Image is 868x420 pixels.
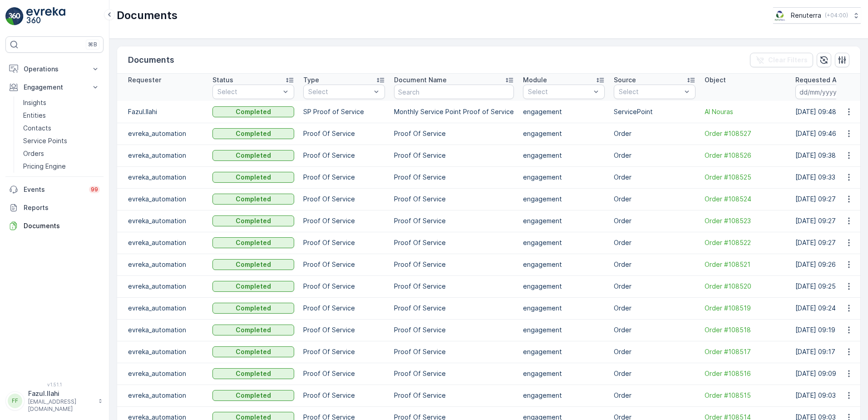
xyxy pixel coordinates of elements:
[773,7,861,24] button: Renuterra(+04:00)
[614,238,695,247] p: Order
[394,216,514,225] p: Proof Of Service
[705,260,786,269] a: Order #108521
[91,186,98,193] p: 99
[614,151,695,160] p: Order
[308,87,371,96] p: Select
[614,369,695,378] p: Order
[614,347,695,356] p: Order
[705,216,786,225] a: Order #108523
[23,98,46,107] p: Insights
[23,162,66,171] p: Pricing Engine
[236,216,271,225] p: Completed
[5,389,104,413] button: FFFazul.Ilahi[EMAIL_ADDRESS][DOMAIN_NAME]
[212,390,294,401] button: Completed
[705,238,786,247] a: Order #108522
[705,282,786,291] a: Order #108520
[614,75,636,85] p: Source
[128,369,203,378] p: evreka_automation
[303,282,385,291] p: Proof Of Service
[128,75,161,85] p: Requester
[24,185,84,194] p: Events
[128,129,203,138] p: evreka_automation
[523,107,605,116] p: engagement
[705,129,786,138] a: Order #108527
[705,195,786,204] a: Order #108524
[217,87,280,96] p: Select
[705,391,786,400] span: Order #108515
[303,173,385,182] p: Proof Of Service
[523,369,605,378] p: engagement
[5,78,104,96] button: Engagement
[236,238,271,247] p: Completed
[20,122,104,135] a: Contacts
[236,260,271,269] p: Completed
[523,75,547,85] p: Module
[619,87,681,96] p: Select
[303,151,385,160] p: Proof Of Service
[24,203,100,212] p: Reports
[705,151,786,160] a: Order #108526
[614,173,695,182] p: Order
[128,173,203,182] p: evreka_automation
[523,173,605,182] p: engagement
[705,304,786,313] span: Order #108519
[303,216,385,225] p: Proof Of Service
[236,151,271,160] p: Completed
[303,391,385,400] p: Proof Of Service
[5,199,104,217] a: Reports
[523,151,605,160] p: engagement
[128,391,203,400] p: evreka_automation
[394,151,514,160] p: Proof Of Service
[212,281,294,292] button: Completed
[5,60,104,78] button: Operations
[24,83,85,92] p: Engagement
[212,106,294,117] button: Completed
[128,325,203,335] p: evreka_automation
[523,391,605,400] p: engagement
[705,325,786,335] span: Order #108518
[705,75,726,85] p: Object
[20,147,104,160] a: Orders
[88,41,97,48] p: ⌘B
[212,346,294,357] button: Completed
[705,107,786,116] a: Al Nouras
[705,369,786,378] span: Order #108516
[212,194,294,205] button: Completed
[523,347,605,356] p: engagement
[303,260,385,269] p: Proof Of Service
[523,129,605,138] p: engagement
[394,304,514,313] p: Proof Of Service
[28,389,94,398] p: Fazul.Ilahi
[303,304,385,313] p: Proof Of Service
[523,304,605,313] p: engagement
[212,150,294,161] button: Completed
[303,238,385,247] p: Proof Of Service
[212,215,294,226] button: Completed
[394,75,447,85] p: Document Name
[303,347,385,356] p: Proof Of Service
[394,107,514,116] p: Monthly Service Point Proof of Service
[791,11,821,20] p: Renuterra
[5,217,104,235] a: Documents
[23,111,46,120] p: Entities
[523,325,605,335] p: engagement
[614,107,695,116] p: ServicePoint
[128,260,203,269] p: evreka_automation
[303,75,319,85] p: Type
[236,282,271,291] p: Completed
[768,55,808,65] p: Clear Filters
[705,173,786,182] a: Order #108525
[394,282,514,291] p: Proof Of Service
[24,65,85,74] p: Operations
[523,282,605,291] p: engagement
[20,135,104,147] a: Service Points
[394,238,514,247] p: Proof Of Service
[212,368,294,379] button: Completed
[28,398,94,413] p: [EMAIL_ADDRESS][DOMAIN_NAME]
[8,394,22,408] div: FF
